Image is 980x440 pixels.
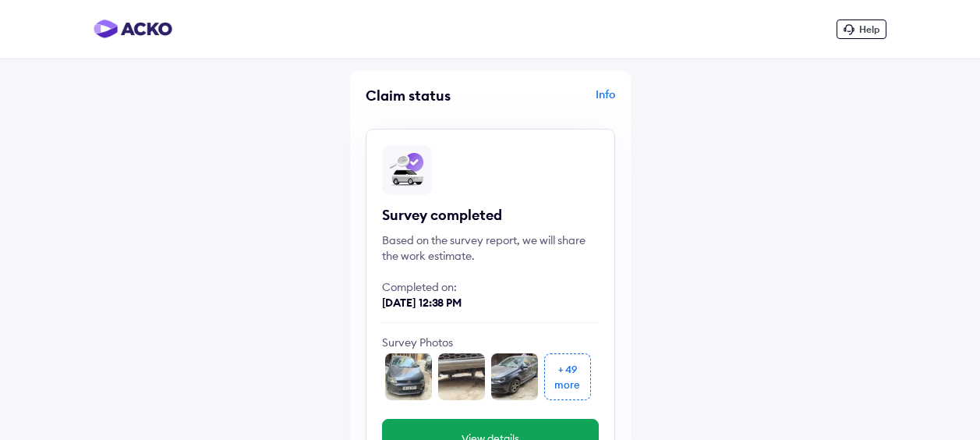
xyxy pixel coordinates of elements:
[385,353,432,400] img: front
[382,279,599,295] div: Completed on:
[438,353,485,400] img: undercarriage_front
[366,87,486,105] div: Claim status
[558,361,577,377] div: + 49
[382,232,599,264] div: Based on the survey report, we will share the work estimate.
[491,353,538,400] img: front_l_corner
[382,335,599,350] div: Survey Photos
[382,206,599,225] div: Survey completed
[94,20,172,38] img: horizontal-gradient.png
[382,295,599,310] div: [DATE] 12:38 PM
[859,23,879,35] span: Help
[494,87,615,116] div: Info
[554,377,580,392] div: more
